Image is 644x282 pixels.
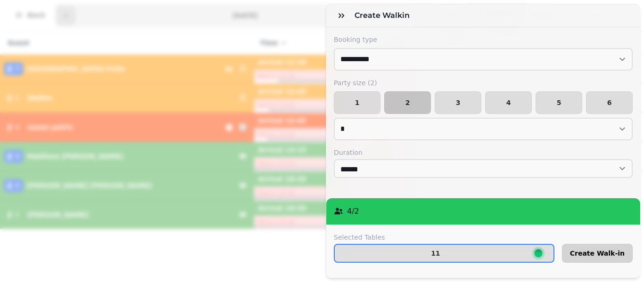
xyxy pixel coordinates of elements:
span: 2 [392,99,423,106]
label: Party size ( 2 ) [334,78,633,88]
button: 11 [334,244,554,263]
label: Duration [334,148,633,157]
button: 6 [586,91,633,114]
button: 4 [485,91,532,114]
button: Create Walk-in [562,244,633,263]
span: 3 [443,99,473,106]
button: 5 [536,91,582,114]
button: 1 [334,91,380,114]
span: 1 [342,99,372,106]
p: 11 [431,250,440,257]
label: Booking type [334,35,633,44]
label: Selected Tables [334,233,554,242]
span: 4 [493,99,524,106]
p: 4 / 2 [347,206,359,217]
button: 3 [435,91,481,114]
h3: Create walkin [355,10,413,21]
button: 2 [384,91,431,114]
span: 5 [544,99,574,106]
span: 6 [594,99,625,106]
span: Create Walk-in [570,250,625,257]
